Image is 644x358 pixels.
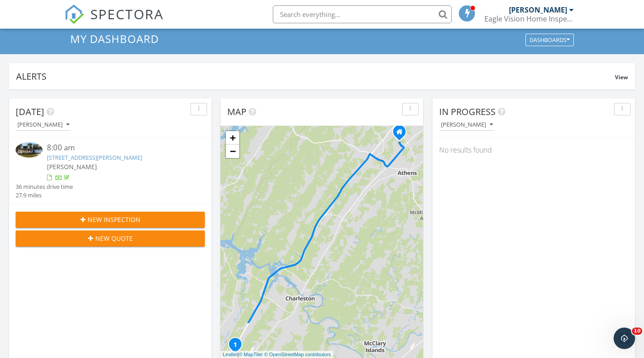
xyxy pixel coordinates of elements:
[233,342,237,348] i: 1
[64,4,84,24] img: The Best Home Inspection Software - Spectora
[16,212,205,228] button: New Inspection
[16,119,71,131] button: [PERSON_NAME]
[16,230,205,247] button: New Quote
[95,234,133,243] span: New Quote
[88,215,140,224] span: New Inspection
[223,352,237,357] a: Leaflet
[264,352,331,357] a: © OpenStreetMap contributors
[439,119,495,131] button: [PERSON_NAME]
[432,138,635,162] div: No results found
[47,162,97,171] span: [PERSON_NAME]
[16,106,44,118] span: [DATE]
[16,191,73,200] div: 27.9 miles
[439,106,496,118] span: In Progress
[16,142,42,158] img: 9537159%2Fcover_photos%2FSCHcp9zQxoecXnXBWSjh%2Fsmall.jpeg
[64,12,164,31] a: SPECTORA
[226,145,239,158] a: Zoom out
[16,70,615,82] div: Alerts
[239,352,263,357] a: © MapTiler
[273,5,452,23] input: Search everything...
[525,34,574,46] button: Dashboards
[615,73,628,81] span: View
[530,37,570,43] div: Dashboards
[90,4,164,23] span: SPECTORA
[70,31,159,46] span: My Dashboard
[632,328,642,335] span: 10
[441,122,493,128] div: [PERSON_NAME]
[17,122,69,128] div: [PERSON_NAME]
[484,14,574,23] div: Eagle Vision Home Inspection, LLC
[399,132,405,137] div: 2774 Courtney Dr, Athens TN 37303
[47,153,142,162] a: [STREET_ADDRESS][PERSON_NAME]
[47,142,189,153] div: 8:00 am
[614,328,635,349] iframe: Intercom live chat
[509,5,567,14] div: [PERSON_NAME]
[227,106,246,118] span: Map
[226,131,239,145] a: Zoom in
[16,142,205,200] a: 8:00 am [STREET_ADDRESS][PERSON_NAME] [PERSON_NAME] 36 minutes drive time 27.9 miles
[235,344,241,349] div: 1043 Brad St NW, Cleveland, TN 37312
[16,183,73,191] div: 36 minutes drive time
